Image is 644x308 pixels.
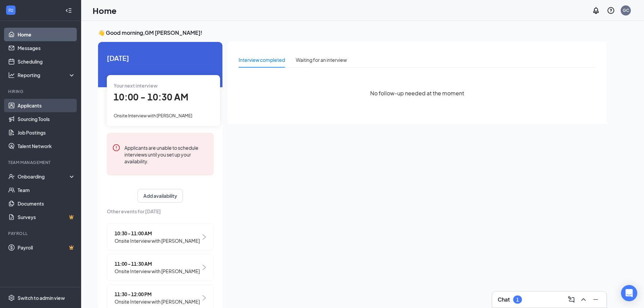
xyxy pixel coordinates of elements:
[590,294,601,305] button: Minimize
[18,55,75,68] a: Scheduling
[8,294,15,301] svg: Settings
[18,41,75,55] a: Messages
[65,7,72,14] svg: Collapse
[8,72,15,78] svg: Analysis
[138,189,183,203] button: Add availability
[296,56,347,64] div: Waiting for an interview
[115,260,200,267] span: 11:00 - 11:30 AM
[592,295,600,304] svg: Minimize
[8,231,74,236] div: Payroll
[107,208,214,215] span: Other events for [DATE]
[566,294,577,305] button: ComposeMessage
[592,6,600,15] svg: Notifications
[18,126,75,139] a: Job Postings
[115,237,200,244] span: Onsite Interview with [PERSON_NAME]
[98,29,606,37] h3: 👋 Good morning, GM [PERSON_NAME] !
[18,197,75,210] a: Documents
[623,7,629,13] div: GC
[18,72,76,78] div: Reporting
[18,294,65,301] div: Switch to admin view
[115,298,200,305] span: Onsite Interview with [PERSON_NAME]
[112,144,120,152] svg: Error
[498,296,510,303] h3: Chat
[107,53,214,63] span: [DATE]
[93,5,117,16] h1: Home
[18,112,75,126] a: Sourcing Tools
[8,160,74,165] div: Team Management
[115,230,200,237] span: 10:30 - 11:00 AM
[621,285,637,301] div: Open Intercom Messenger
[607,6,615,15] svg: QuestionInfo
[18,173,70,180] div: Onboarding
[114,91,188,102] span: 10:00 - 10:30 AM
[18,241,75,254] a: PayrollCrown
[18,210,75,224] a: SurveysCrown
[18,183,75,197] a: Team
[18,99,75,112] a: Applicants
[114,82,158,89] span: Your next interview
[8,89,74,94] div: Hiring
[567,295,575,304] svg: ComposeMessage
[578,294,589,305] button: ChevronUp
[516,297,519,303] div: 1
[18,28,75,41] a: Home
[579,295,588,304] svg: ChevronUp
[18,139,75,153] a: Talent Network
[115,267,200,275] span: Onsite Interview with [PERSON_NAME]
[115,290,200,298] span: 11:30 - 12:00 PM
[7,7,14,14] svg: WorkstreamLogo
[8,173,15,180] svg: UserCheck
[124,144,208,165] div: Applicants are unable to schedule interviews until you set up your availability.
[114,113,192,118] span: Onsite Interview with [PERSON_NAME]
[239,56,285,64] div: Interview completed
[370,89,464,97] span: No follow-up needed at the moment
